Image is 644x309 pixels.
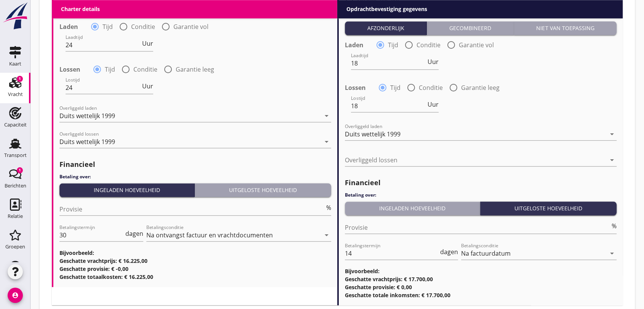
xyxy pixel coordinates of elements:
[62,6,138,14] div: Afzonderlijk
[5,183,26,188] div: Berichten
[345,283,617,291] h3: Geschatte provisie: € 0,00
[322,231,331,240] i: arrow_drop_down
[195,183,331,197] button: Uitgeloste hoeveelheid
[173,23,208,30] label: Garantie vol
[133,66,157,73] label: Conditie
[517,24,614,32] div: Niet van toepassing
[59,138,115,145] div: Duits wettelijk 1999
[142,83,153,89] span: Uur
[480,202,617,215] button: Uitgeloste hoeveelheid
[345,84,366,91] strong: Lossen
[146,232,273,239] div: Na ontvangst factuur en vrachtdocumenten
[428,101,439,107] span: Uur
[59,257,331,265] h3: Geschatte vrachtprijs: € 16.225,00
[141,3,228,17] button: Gecombineerd
[59,229,124,241] input: Betalingstermijn
[198,186,328,194] div: Uitgeloste hoeveelheid
[388,41,398,49] label: Tijd
[66,39,141,51] input: Laadtijd
[345,41,364,49] strong: Laden
[59,265,331,273] h3: Geschatte provisie: € -0,00
[348,24,423,32] div: Afzonderlijk
[8,288,23,303] i: account_circle
[325,205,331,211] div: %
[144,6,225,14] div: Gecombineerd
[229,3,331,17] button: Niet van toepassing
[2,2,29,30] img: logo-small.a267ee39.svg
[17,167,23,173] div: 1
[59,112,115,119] div: Duits wettelijk 1999
[345,267,617,275] h3: Bijvoorbeeld:
[427,21,514,35] button: Gecombineerd
[345,21,427,35] button: Afzonderlijk
[59,183,195,197] button: Ingeladen hoeveelheid
[8,92,23,97] div: Vracht
[607,130,617,139] i: arrow_drop_down
[59,159,331,170] h2: Financieel
[4,153,27,158] div: Transport
[461,250,511,257] div: Na factuurdatum
[322,111,331,120] i: arrow_drop_down
[131,23,155,30] label: Conditie
[124,231,143,237] div: dagen
[59,249,331,257] h3: Bijvoorbeeld:
[59,3,141,17] button: Afzonderlijk
[59,23,78,30] strong: Laden
[514,21,617,35] button: Niet van toepassing
[105,66,115,73] label: Tijd
[59,203,325,215] input: Provisie
[348,204,477,212] div: Ingeladen hoeveelheid
[351,57,426,69] input: Laadtijd
[345,247,439,259] input: Betalingstermijn
[66,82,141,94] input: Lostijd
[8,214,23,219] div: Relatie
[345,202,480,215] button: Ingeladen hoeveelheid
[345,7,617,18] h2: Laad/los-condities
[232,6,328,14] div: Niet van toepassing
[345,178,617,188] h2: Financieel
[59,66,80,73] strong: Lossen
[461,84,500,91] label: Garantie leeg
[417,41,441,49] label: Conditie
[430,24,510,32] div: Gecombineerd
[607,155,617,165] i: arrow_drop_down
[5,244,25,249] div: Groepen
[419,84,443,91] label: Conditie
[351,100,426,112] input: Lostijd
[345,131,400,138] div: Duits wettelijk 1999
[103,23,113,30] label: Tijd
[428,59,439,65] span: Uur
[9,61,21,66] div: Kaart
[345,291,617,299] h3: Geschatte totale inkomsten: € 17.700,00
[322,137,331,146] i: arrow_drop_down
[390,84,400,91] label: Tijd
[345,192,617,199] h4: Betaling over:
[4,122,27,127] div: Capaciteit
[17,76,23,82] div: 1
[62,186,191,194] div: Ingeladen hoeveelheid
[459,41,494,49] label: Garantie vol
[483,204,614,212] div: Uitgeloste hoeveelheid
[142,40,153,46] span: Uur
[59,273,331,281] h3: Geschatte totaalkosten: € 16.225,00
[345,275,617,283] h3: Geschatte vrachtprijs: € 17.700,00
[610,223,617,229] div: %
[345,221,610,234] input: Provisie
[439,249,458,255] div: dagen
[607,249,617,258] i: arrow_drop_down
[59,173,331,180] h4: Betaling over:
[176,66,214,73] label: Garantie leeg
